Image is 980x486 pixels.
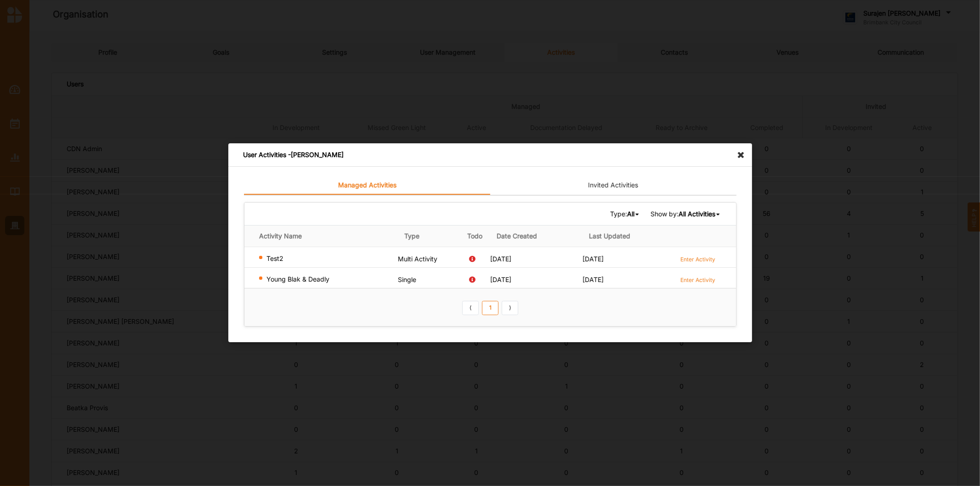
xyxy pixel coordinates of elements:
[680,276,715,284] label: Enter Activity
[680,255,715,263] label: Enter Activity
[398,226,459,247] th: Type
[228,143,752,167] div: User Activities - [PERSON_NAME]
[502,301,518,316] a: Next item
[678,210,715,218] b: All Activities
[398,255,437,263] span: Multi Activity
[490,255,511,263] span: [DATE]
[259,275,394,283] div: Young Blak & Deadly
[582,255,603,263] span: [DATE]
[582,276,603,283] span: [DATE]
[680,254,715,263] a: Enter Activity
[490,276,511,283] span: [DATE]
[582,226,674,247] th: Last Updated
[490,176,736,195] a: Invited Activities
[244,176,490,195] a: Managed Activities
[460,300,520,315] div: Pagination Navigation
[650,210,721,218] span: Show by:
[459,226,490,247] th: Todo
[610,210,640,218] span: Type:
[680,275,715,284] a: Enter Activity
[244,226,398,247] th: Activity Name
[490,226,583,247] th: Date Created
[482,301,498,316] a: 1
[398,276,416,283] span: Single
[259,254,394,263] div: Test2
[462,301,479,316] a: Previous item
[627,210,634,218] b: All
